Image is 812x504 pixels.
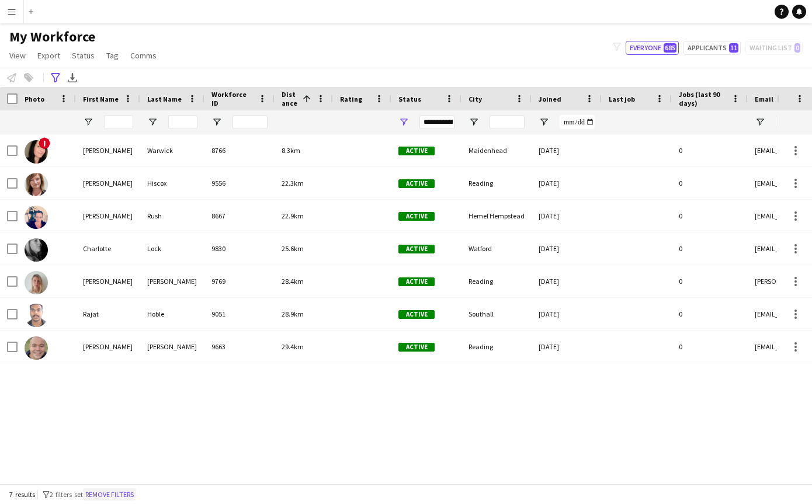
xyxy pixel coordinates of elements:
div: [PERSON_NAME] [140,265,204,297]
div: 9556 [204,167,275,199]
span: Active [398,212,435,221]
span: 25.6km [282,244,304,253]
span: Workforce ID [211,90,254,107]
button: Open Filter Menu [469,117,479,127]
div: Watford [461,232,532,265]
div: 9663 [204,331,275,363]
div: Hoble [140,298,204,330]
span: Active [398,277,435,286]
span: Joined [539,95,561,103]
span: Rating [340,95,362,103]
div: 0 [672,298,748,330]
div: Maidenhead [461,134,532,166]
div: [DATE] [532,331,602,363]
div: Hiscox [140,167,204,199]
span: Distance [282,90,298,107]
span: 29.4km [282,342,304,351]
img: Charlotte Lock [25,238,48,262]
div: Rajat [76,298,140,330]
div: [PERSON_NAME] [76,134,140,166]
div: Lock [140,232,204,265]
span: 2 filters set [50,490,83,499]
span: 22.9km [282,211,304,220]
span: Last Name [147,95,182,103]
span: Last job [609,95,635,103]
div: 9830 [204,232,275,265]
div: [DATE] [532,134,602,166]
div: 8667 [204,200,275,232]
div: Reading [461,265,532,297]
span: Active [398,343,435,352]
div: Reading [461,167,532,199]
img: Amanda Rush [25,206,48,229]
img: Rajat Hoble [25,304,48,327]
span: 8.3km [282,146,300,155]
div: Warwick [140,134,204,166]
div: [DATE] [532,298,602,330]
div: [PERSON_NAME] [76,200,140,232]
button: Applicants11 [683,41,741,55]
span: Jobs (last 90 days) [679,90,727,107]
div: 9051 [204,298,275,330]
div: [DATE] [532,200,602,232]
span: 28.4km [282,277,304,286]
span: Active [398,179,435,188]
div: Reading [461,331,532,363]
div: Charlotte [76,232,140,265]
div: 0 [672,331,748,363]
div: Southall [461,298,532,330]
input: Last Name Filter Input [168,115,197,129]
span: ! [39,137,50,149]
button: Open Filter Menu [398,117,409,127]
button: Open Filter Menu [755,117,765,127]
span: First Name [83,95,119,103]
span: Comms [130,50,157,61]
span: View [9,50,26,61]
div: [DATE] [532,232,602,265]
input: City Filter Input [490,115,525,129]
div: 0 [672,200,748,232]
button: Open Filter Menu [147,117,158,127]
div: [DATE] [532,265,602,297]
span: City [469,95,482,103]
input: First Name Filter Input [104,115,133,129]
a: Status [67,48,99,63]
app-action-btn: Export XLSX [65,71,79,85]
button: Open Filter Menu [83,117,93,127]
span: 28.9km [282,310,304,318]
span: Status [72,50,95,61]
div: 0 [672,134,748,166]
button: Open Filter Menu [211,117,222,127]
img: Serena Warwick [25,140,48,164]
div: 0 [672,265,748,297]
div: [PERSON_NAME] [76,331,140,363]
span: 22.3km [282,179,304,187]
input: Workforce ID Filter Input [233,115,268,129]
img: Louise Hiscox [25,173,48,196]
div: Rush [140,200,204,232]
div: 9769 [204,265,275,297]
div: Hemel Hempstead [461,200,532,232]
span: Active [398,245,435,253]
div: [PERSON_NAME] [140,331,204,363]
span: Photo [25,95,44,103]
a: View [5,48,30,63]
button: Remove filters [83,488,136,501]
button: Open Filter Menu [539,117,549,127]
div: [PERSON_NAME] [76,265,140,297]
a: Export [33,48,65,63]
span: 685 [664,43,676,53]
div: [DATE] [532,167,602,199]
app-action-btn: Advanced filters [48,71,63,85]
span: Active [398,310,435,319]
button: Everyone685 [626,41,679,55]
input: Joined Filter Input [560,115,595,129]
img: Jason Lee [25,336,48,360]
span: Export [37,50,60,61]
span: My Workforce [9,28,95,46]
div: [PERSON_NAME] [76,167,140,199]
a: Tag [102,48,123,63]
div: 8766 [204,134,275,166]
span: Active [398,147,435,155]
a: Comms [126,48,161,63]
